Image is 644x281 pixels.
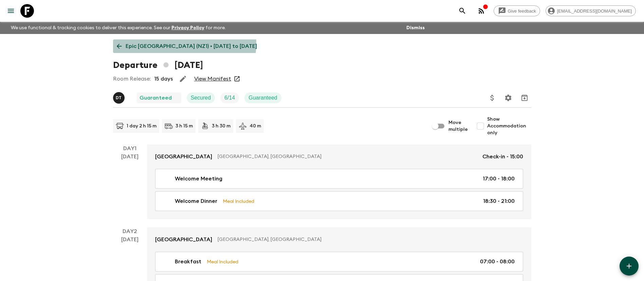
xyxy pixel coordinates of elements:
[494,5,540,16] a: Give feedback
[207,258,238,265] p: Meal Included
[456,4,469,18] button: search adventures
[480,258,515,266] p: 07:00 - 08:00
[4,4,18,18] button: menu
[147,144,531,169] a: [GEOGRAPHIC_DATA][GEOGRAPHIC_DATA], [GEOGRAPHIC_DATA]Check-in - 15:00
[171,25,204,30] a: Privacy Policy
[187,92,215,103] div: Secured
[220,92,239,103] div: Trip Fill
[405,23,426,33] button: Dismiss
[224,94,235,102] p: 6 / 14
[218,153,477,160] p: [GEOGRAPHIC_DATA], [GEOGRAPHIC_DATA]
[483,175,515,183] p: 17:00 - 18:00
[212,123,231,129] p: 3 h 30 m
[518,91,531,105] button: Archive (Completed, Cancelled or Unsynced Departures only)
[223,197,254,205] p: Meal Included
[113,94,126,100] span: Devlin TikiTiki
[487,116,531,136] span: Show Accommodation only
[155,153,212,161] p: [GEOGRAPHIC_DATA]
[113,92,126,104] button: DT
[126,42,257,50] p: Epic [GEOGRAPHIC_DATA] (NZ1) • [DATE] to [DATE]
[155,235,212,244] p: [GEOGRAPHIC_DATA]
[482,153,523,161] p: Check-in - 15:00
[113,58,203,72] h1: Departure [DATE]
[147,227,531,252] a: [GEOGRAPHIC_DATA][GEOGRAPHIC_DATA], [GEOGRAPHIC_DATA]
[483,197,515,205] p: 18:30 - 21:00
[249,94,277,102] p: Guaranteed
[113,144,147,153] p: Day 1
[485,91,499,105] button: Update Price, Early Bird Discount and Costs
[546,5,636,16] div: [EMAIL_ADDRESS][DOMAIN_NAME]
[504,8,540,14] span: Give feedback
[155,191,523,211] a: Welcome DinnerMeal Included18:30 - 21:00
[113,75,151,83] p: Room Release:
[113,39,261,53] a: Epic [GEOGRAPHIC_DATA] (NZ1) • [DATE] to [DATE]
[121,153,139,219] div: [DATE]
[448,119,468,133] span: Move multiple
[154,75,173,83] p: 15 days
[176,123,193,129] p: 3 h 15 m
[501,91,515,105] button: Settings
[175,258,201,266] p: Breakfast
[140,94,172,102] p: Guaranteed
[218,236,518,243] p: [GEOGRAPHIC_DATA], [GEOGRAPHIC_DATA]
[116,95,122,101] p: D T
[155,169,523,189] a: Welcome Meeting17:00 - 18:00
[175,175,222,183] p: Welcome Meeting
[127,123,157,129] p: 1 day 2 h 15 m
[155,252,523,271] a: BreakfastMeal Included07:00 - 08:00
[194,75,231,82] a: View Manifest
[553,8,636,14] span: [EMAIL_ADDRESS][DOMAIN_NAME]
[191,94,211,102] p: Secured
[113,227,147,235] p: Day 2
[175,197,217,205] p: Welcome Dinner
[8,22,228,34] p: We use functional & tracking cookies to deliver this experience. See our for more.
[250,123,261,129] p: 40 m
